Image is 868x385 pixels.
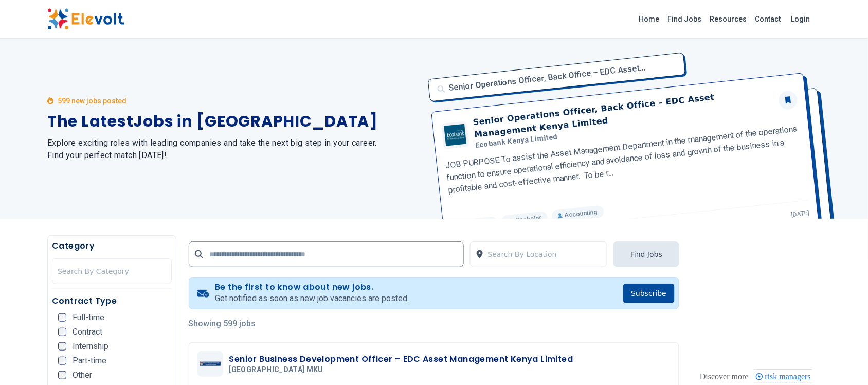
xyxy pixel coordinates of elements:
span: risk managers [765,372,814,381]
span: Internship [73,342,109,351]
p: 599 new jobs posted [58,96,126,106]
h2: Explore exciting roles with leading companies and take the next big step in your career. Find you... [47,137,422,162]
span: Part-time [73,357,106,365]
h3: Senior Business Development Officer – EDC Asset Management Kenya Limited [229,353,573,365]
span: Other [73,371,92,379]
span: Contract [73,328,102,336]
p: Showing 599 jobs [189,318,680,330]
h1: The Latest Jobs in [GEOGRAPHIC_DATA] [47,112,422,131]
div: risk managers [754,369,812,383]
button: Find Jobs [613,241,679,267]
a: Find Jobs [664,11,706,27]
img: Elevolt [47,8,124,30]
input: Other [58,371,66,379]
a: Login [785,9,817,29]
a: Home [635,11,664,27]
h4: Be the first to know about new jobs. [215,282,409,292]
button: Subscribe [623,284,675,303]
input: Contract [58,328,66,336]
h5: Category [52,240,172,252]
a: Contact [751,11,785,27]
p: Get notified as soon as new job vacancies are posted. [215,292,409,305]
div: These are topics related to the article that might interest you [700,370,749,384]
input: Internship [58,342,66,351]
input: Part-time [58,357,66,365]
iframe: Chat Widget [817,336,868,385]
span: Full-time [73,313,104,322]
span: [GEOGRAPHIC_DATA] MKU [229,365,323,375]
a: Resources [706,11,751,27]
h5: Contract Type [52,295,172,307]
input: Full-time [58,313,66,322]
img: Mount Kenya University MKU [200,362,221,366]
